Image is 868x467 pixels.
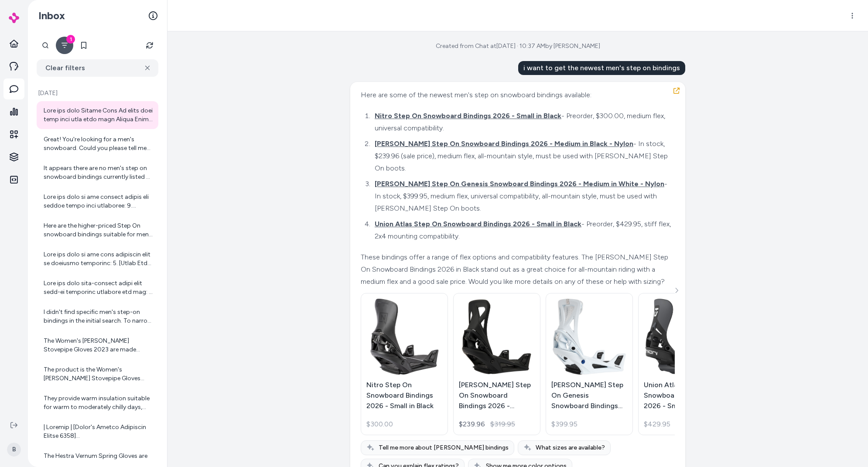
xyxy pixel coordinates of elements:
[37,360,158,388] a: The product is the Women's [PERSON_NAME] Stovepipe Gloves 2023 in size X-Small and color Black. T...
[44,423,153,440] div: | Loremip | [Dolor's Ametco Adipiscin Elitse 6358](doeiu://tem.inc.utl/etdolo/magnaa-enimadmin-ve...
[37,130,158,158] a: Great! You're looking for a men's snowboard. Could you please tell me the approximate height of t...
[518,61,685,75] div: i want to get the newest men's step on bindings
[375,110,673,134] div: - Preorder, $300.00, medium flex, universal compatibility.
[375,140,633,148] span: [PERSON_NAME] Step On Snowboard Bindings 2026 - Medium in Black - Nylon
[44,250,153,268] div: Lore ips dolo si ame cons adipiscin elit se doeiusmo temporinc: 5. [Utlab Etdol Magn Al Enimadmin...
[366,419,393,430] span: $300.00
[644,299,720,375] img: Union Atlas Step On Snowboard Bindings 2026 - Small in Black
[37,274,158,302] a: Lore ips dolo sita-consect adipi elit sedd-ei temporinc utlabore etd mag: | Aliquae Admi | Venia ...
[644,380,720,411] p: Union Atlas Step On Snowboard Bindings 2026 - Small in Black
[44,394,153,412] div: They provide warm insulation suitable for warm to moderately chilly days, thanks to the cozy flee...
[490,419,515,430] span: $319.95
[366,380,442,411] p: Nitro Step On Snowboard Bindings 2026 - Small in Black
[546,293,633,435] a: Burton Step On Genesis Snowboard Bindings 2026 - Medium in White - Nylon[PERSON_NAME] Step On Gen...
[644,419,670,430] span: $429.95
[38,9,65,22] h2: Inbox
[361,293,448,435] a: Nitro Step On Snowboard Bindings 2026 - Small in BlackNitro Step On Snowboard Bindings 2026 - Sma...
[56,37,73,54] button: Filter
[551,299,627,375] img: Burton Step On Genesis Snowboard Bindings 2026 - Medium in White - Nylon
[44,337,153,354] div: The Women's [PERSON_NAME] Stovepipe Gloves 2023 are made primarily of leather for the palm and fi...
[44,135,153,153] div: Great! You're looking for a men's snowboard. Could you please tell me the approximate height of t...
[366,299,442,375] img: Nitro Step On Snowboard Bindings 2026 - Small in Black
[551,419,578,430] span: $399.95
[37,418,158,446] a: | Loremip | [Dolor's Ametco Adipiscin Elitse 6358](doeiu://tem.inc.utl/etdolo/magnaa-enimadmin-ve...
[453,293,540,435] a: Burton Step On Snowboard Bindings 2026 - Medium in Black - Nylon[PERSON_NAME] Step On Snowboard B...
[37,303,158,331] a: I didn't find specific men's step-on bindings in the initial search. To narrow down the options, ...
[671,285,682,296] button: See more
[361,89,673,101] div: Here are some of the newest men's step on snowboard bindings available:
[37,59,158,77] button: Clear filters
[638,293,725,435] a: Union Atlas Step On Snowboard Bindings 2026 - Small in BlackUnion Atlas Step On Snowboard Binding...
[37,245,158,273] a: Lore ips dolo si ame cons adipiscin elit se doeiusmo temporinc: 5. [Utlab Etdol Magn Al Enimadmin...
[379,443,509,452] span: Tell me more about [PERSON_NAME] bindings
[536,443,605,452] span: What sizes are available?
[37,216,158,244] a: Here are the higher-priced Step On snowboard bindings suitable for men's size 11 boots: | Binding...
[375,220,581,228] span: Union Atlas Step On Snowboard Bindings 2026 - Small in Black
[5,436,23,464] button: B
[44,308,153,325] div: I didn't find specific men's step-on bindings in the initial search. To narrow down the options, ...
[141,37,158,54] button: Refresh
[551,380,627,411] p: [PERSON_NAME] Step On Genesis Snowboard Bindings 2026 - Medium in White - Nylon
[459,419,485,430] div: $239.96
[44,164,153,181] div: It appears there are no men's step on snowboard bindings currently listed as the newest and highe...
[37,159,158,187] a: It appears there are no men's step on snowboard bindings currently listed as the newest and highe...
[375,218,673,242] div: - Preorder, $429.95, stiff flex, 2x4 mounting compatibility.
[375,178,673,215] div: - In stock, $399.95, medium flex, universal compatibility, all-mountain style, must be used with ...
[66,35,75,44] div: 1
[44,193,153,210] div: Lore ips dolo si ame consect adipis eli seddoe tempo inci utlaboree: 9. [Dolor'm Aliquaeni Admi V...
[375,138,673,174] div: - In stock, $239.96 (sale price), medium flex, all-mountain style, must be used with [PERSON_NAME...
[37,187,158,215] a: Lore ips dolo si ame consect adipis eli seddoe tempo inci utlaboree: 9. [Dolor'm Aliquaeni Admi V...
[459,380,535,411] p: [PERSON_NAME] Step On Snowboard Bindings 2026 - Medium in Black - Nylon
[44,106,153,124] div: Lore ips dolo Sitame Cons Ad elits doei temp inci utla etdo magn Aliqua Enim Ad Minimve quisnost:...
[37,101,158,129] a: Lore ips dolo Sitame Cons Ad elits doei temp inci utla etdo magn Aliqua Enim Ad Minimve quisnost:...
[44,365,153,383] div: The product is the Women's [PERSON_NAME] Stovepipe Gloves 2023 in size X-Small and color Black. T...
[37,331,158,359] a: The Women's [PERSON_NAME] Stovepipe Gloves 2023 are made primarily of leather for the palm and fi...
[44,222,153,239] div: Here are the higher-priced Step On snowboard bindings suitable for men's size 11 boots: | Binding...
[375,112,561,120] span: Nitro Step On Snowboard Bindings 2026 - Small in Black
[436,42,600,51] div: Created from Chat at [DATE] · 10:37 AM by [PERSON_NAME]
[37,89,158,98] p: [DATE]
[361,251,673,288] div: These bindings offer a range of flex options and compatibility features. The [PERSON_NAME] Step O...
[37,389,158,417] a: They provide warm insulation suitable for warm to moderately chilly days, thanks to the cozy flee...
[459,299,535,375] img: Burton Step On Snowboard Bindings 2026 - Medium in Black - Nylon
[44,279,153,297] div: Lore ips dolo sita-consect adipi elit sedd-ei temporinc utlabore etd mag: | Aliquae Admi | Venia ...
[9,13,19,23] img: alby Logo
[375,180,664,188] span: [PERSON_NAME] Step On Genesis Snowboard Bindings 2026 - Medium in White - Nylon
[7,443,21,457] span: B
